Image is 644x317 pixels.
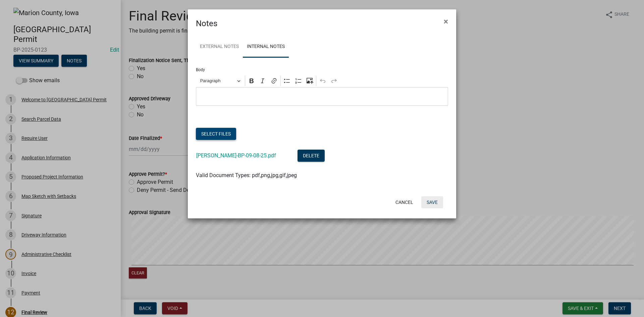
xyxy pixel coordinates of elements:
[243,36,289,58] a: Internal Notes
[421,196,443,208] button: Save
[298,153,325,159] wm-modal-confirm: Delete Document
[196,74,448,87] div: Editor toolbar
[298,150,325,162] button: Delete
[196,68,205,72] label: Body
[196,36,243,58] a: External Notes
[438,12,453,31] button: Close
[196,17,217,30] h4: Notes
[197,76,244,86] button: Paragraph, Heading
[196,172,297,178] span: Valid Document Types: pdf,png,jpg,gif,jpeg
[196,87,448,106] div: Editor editing area: main. Press Alt+0 for help.
[444,17,448,26] span: ×
[196,128,236,140] button: Select files
[196,152,276,159] a: [PERSON_NAME]-BP-09-08-25.pdf
[390,196,419,208] button: Cancel
[200,77,235,85] span: Paragraph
